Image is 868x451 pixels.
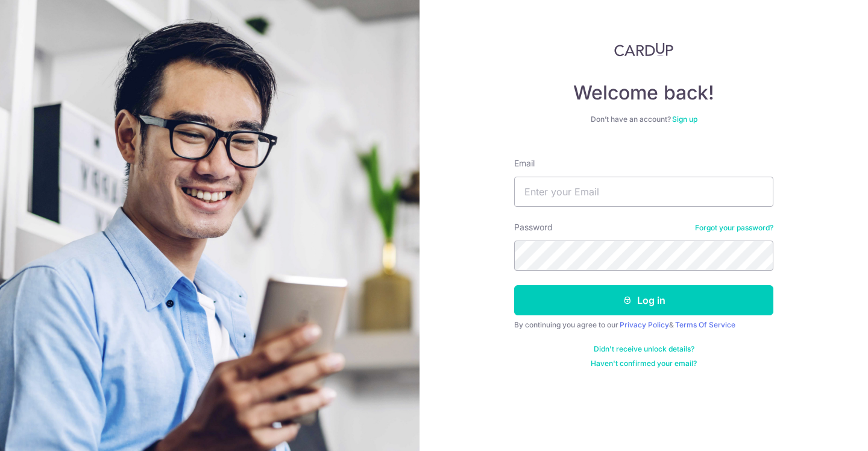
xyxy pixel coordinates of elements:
[695,223,773,233] a: Forgot your password?
[514,115,773,124] div: Don’t have an account?
[514,157,535,169] label: Email
[514,177,773,207] input: Enter your Email
[591,359,697,368] a: Haven't confirmed your email?
[614,42,673,57] img: CardUp Logo
[514,285,773,315] button: Log in
[514,320,773,330] div: By continuing you agree to our &
[672,115,697,124] a: Sign up
[514,221,553,233] label: Password
[620,320,669,329] a: Privacy Policy
[594,344,694,354] a: Didn't receive unlock details?
[514,81,773,105] h4: Welcome back!
[675,320,735,329] a: Terms Of Service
